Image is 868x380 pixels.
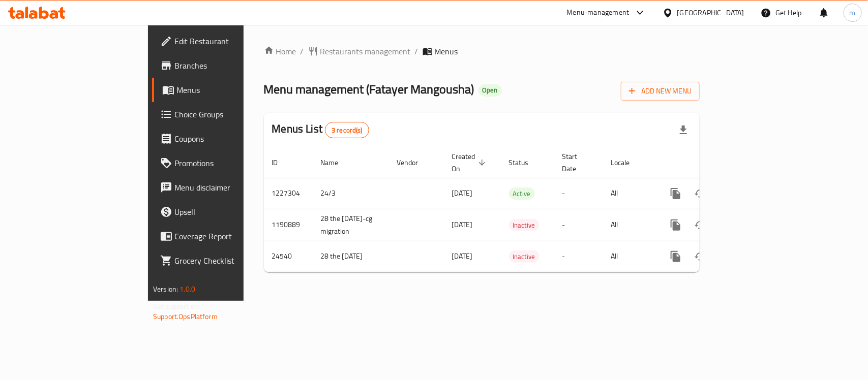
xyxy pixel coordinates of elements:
a: Restaurants management [308,45,411,57]
span: [DATE] [452,249,473,263]
span: Inactive [509,219,540,231]
span: Menus [435,45,458,57]
button: more [664,213,688,237]
span: Grocery Checklist [174,255,285,267]
button: Change Status [688,244,712,269]
a: Branches [152,53,293,78]
span: Menu management ( Fatayer Mangousha ) [264,78,474,101]
span: m [850,7,856,18]
span: Start Date [562,150,591,175]
table: enhanced table [264,147,769,272]
a: Promotions [152,151,293,175]
span: Status [509,156,542,169]
span: Promotions [174,157,285,169]
a: Upsell [152,200,293,224]
span: [DATE] [452,218,473,231]
span: Version: [153,282,178,296]
span: Vendor [397,156,432,169]
a: Menu disclaimer [152,175,293,200]
span: Upsell [174,206,285,218]
td: All [603,209,655,241]
span: Coverage Report [174,230,285,242]
li: / [301,45,304,57]
button: Change Status [688,181,712,206]
div: Export file [671,118,696,142]
span: Branches [174,59,285,72]
a: Edit Restaurant [152,29,293,53]
span: Get support on: [153,300,200,313]
li: / [415,45,418,57]
td: - [554,209,603,241]
span: 1.0.0 [179,282,195,296]
span: Edit Restaurant [174,35,285,47]
h2: Menus List [272,121,369,138]
nav: breadcrumb [264,45,700,57]
td: All [603,178,655,209]
a: Choice Groups [152,102,293,126]
th: Actions [655,147,769,178]
a: Menus [152,78,293,102]
a: Grocery Checklist [152,248,293,273]
div: Total records count [325,122,369,138]
button: more [664,244,688,269]
span: Created On [452,150,489,175]
td: - [554,241,603,272]
div: [GEOGRAPHIC_DATA] [677,7,744,18]
a: Coupons [152,126,293,151]
span: Restaurants management [320,45,411,57]
div: Menu-management [567,7,630,19]
span: Menus [176,84,285,96]
span: Coupons [174,133,285,145]
td: All [603,241,655,272]
span: Name [321,156,352,169]
span: Active [509,188,535,200]
span: Menu disclaimer [174,181,285,194]
span: Inactive [509,251,540,263]
span: Locale [611,156,643,169]
span: [DATE] [452,186,473,200]
button: Add New Menu [621,82,700,101]
span: 3 record(s) [325,125,369,135]
td: - [554,178,603,209]
td: 28 the [DATE] [313,241,389,272]
a: Support.OpsPlatform [153,310,218,323]
span: Choice Groups [174,108,285,120]
td: 24/3 [313,178,389,209]
button: more [664,181,688,206]
div: Active [509,187,535,200]
td: 28 the [DATE]-cg migration [313,209,389,241]
span: ID [272,156,291,169]
span: Open [478,86,502,94]
a: Coverage Report [152,224,293,248]
div: Open [478,84,502,97]
button: Change Status [688,213,712,237]
span: Add New Menu [629,85,692,98]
